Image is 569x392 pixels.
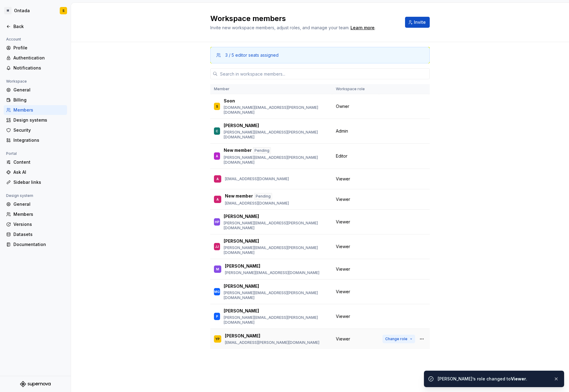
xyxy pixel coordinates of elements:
[511,376,526,381] b: Viewer
[336,176,350,182] span: Viewer
[225,201,289,206] p: [EMAIL_ADDRESS][DOMAIN_NAME]
[4,22,67,31] a: Back
[336,336,350,342] span: Viewer
[350,26,375,30] span: .
[385,337,407,341] span: Change role
[13,201,65,207] div: General
[13,45,65,51] div: Profile
[216,313,218,319] div: P
[4,53,67,63] a: Authentication
[224,290,329,300] p: [PERSON_NAME][EMAIL_ADDRESS][PERSON_NAME][DOMAIN_NAME]
[4,78,29,85] div: Workspace
[1,4,69,17] button: MOntadaS
[4,43,67,53] a: Profile
[254,193,272,200] div: Pending
[216,196,219,202] div: A
[336,219,350,225] span: Viewer
[4,63,67,73] a: Notifications
[224,105,329,115] p: [DOMAIN_NAME][EMAIL_ADDRESS][PERSON_NAME][DOMAIN_NAME]
[4,95,67,105] a: Billing
[13,55,65,61] div: Authentication
[210,14,398,23] h2: Workspace members
[224,147,252,154] p: New member
[216,128,218,134] div: C
[382,335,415,343] button: Change role
[225,333,260,339] p: [PERSON_NAME]
[225,270,319,275] p: [PERSON_NAME][EMAIL_ADDRESS][DOMAIN_NAME]
[13,179,65,185] div: Sidebar links
[13,87,65,93] div: General
[336,244,350,250] span: Viewer
[13,23,65,30] div: Back
[215,244,219,250] div: JJ
[225,263,260,269] p: [PERSON_NAME]
[210,84,332,94] th: Member
[62,8,65,13] div: S
[4,125,67,135] a: Security
[224,245,329,255] p: [PERSON_NAME][EMAIL_ADDRESS][PERSON_NAME][DOMAIN_NAME]
[336,313,350,319] span: Viewer
[224,123,259,129] p: [PERSON_NAME]
[224,315,329,325] p: [PERSON_NAME][EMAIL_ADDRESS][PERSON_NAME][DOMAIN_NAME]
[216,153,218,159] div: A
[4,192,36,199] div: Design system
[4,230,67,239] a: Datasets
[225,193,253,200] p: New member
[216,176,219,182] div: A
[13,159,65,165] div: Content
[20,381,51,387] a: Supernova Logo
[13,65,65,71] div: Notifications
[336,128,348,134] span: Admin
[216,266,219,272] div: M
[13,211,65,217] div: Members
[4,219,67,229] a: Versions
[332,84,379,94] th: Workspace role
[414,19,426,25] span: Invite
[405,17,430,28] button: Invite
[350,25,375,31] a: Learn more
[4,150,19,157] div: Portal
[336,266,350,272] span: Viewer
[13,107,65,113] div: Members
[4,199,67,209] a: General
[224,155,329,165] p: [PERSON_NAME][EMAIL_ADDRESS][PERSON_NAME][DOMAIN_NAME]
[4,157,67,167] a: Content
[4,7,12,14] div: M
[13,137,65,143] div: Integrations
[4,36,23,43] div: Account
[4,85,67,95] a: General
[253,147,271,154] div: Pending
[224,98,235,104] p: Soon
[13,127,65,133] div: Security
[336,289,350,295] span: Viewer
[4,209,67,219] a: Members
[13,221,65,227] div: Versions
[224,283,259,289] p: [PERSON_NAME]
[225,176,289,181] p: [EMAIL_ADDRESS][DOMAIN_NAME]
[224,238,259,244] p: [PERSON_NAME]
[225,52,279,58] div: 3 / 5 editor seats assigned
[225,340,319,345] p: [EMAIL_ADDRESS][PERSON_NAME][DOMAIN_NAME]
[336,103,349,109] span: Owner
[14,8,30,14] div: Ontada
[13,169,65,175] div: Ask AI
[13,241,65,248] div: Documentation
[13,231,65,237] div: Datasets
[216,103,218,109] div: S
[4,167,67,177] a: Ask AI
[13,97,65,103] div: Billing
[215,219,219,225] div: HP
[438,376,549,382] div: [PERSON_NAME]’s role changed to .
[4,177,67,187] a: Sidebar links
[224,308,259,314] p: [PERSON_NAME]
[224,221,329,230] p: [PERSON_NAME][EMAIL_ADDRESS][PERSON_NAME][DOMAIN_NAME]
[4,240,67,249] a: Documentation
[336,153,347,159] span: Editor
[214,289,220,295] div: MG
[4,105,67,115] a: Members
[210,25,350,30] span: Invite new workspace members, adjust roles, and manage your team.
[13,117,65,123] div: Design systems
[224,130,329,140] p: [PERSON_NAME][EMAIL_ADDRESS][PERSON_NAME][DOMAIN_NAME]
[224,213,259,219] p: [PERSON_NAME]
